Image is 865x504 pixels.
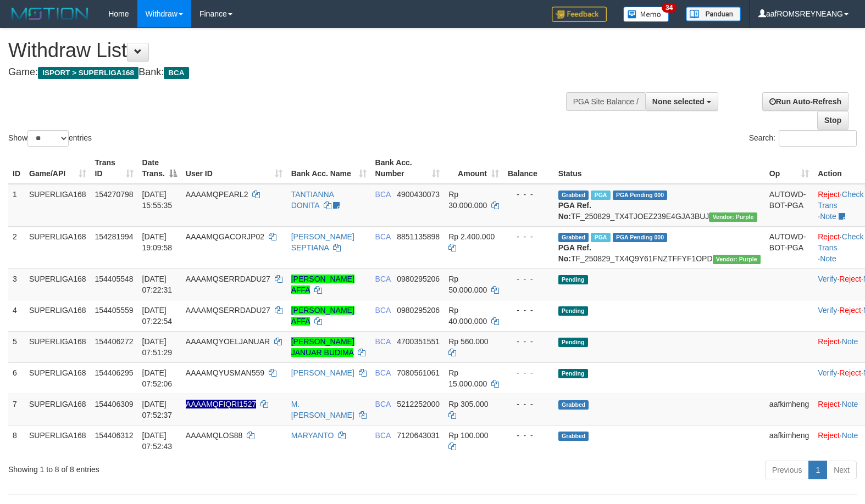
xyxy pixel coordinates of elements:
span: Rp 50.000.000 [448,275,487,294]
div: - - - [508,305,550,316]
a: M.[PERSON_NAME] [291,400,354,419]
span: AAAAMQSERRDADU27 [186,306,270,315]
span: AAAAMQPEARL2 [186,190,248,199]
td: 6 [8,362,25,394]
span: [DATE] 07:52:06 [142,368,173,388]
span: Copy 0980295206 to clipboard [397,306,440,315]
span: Grabbed [558,191,589,200]
td: SUPERLIGA168 [25,268,91,300]
div: - - - [508,231,550,242]
th: Bank Acc. Number: activate to sort column ascending [371,153,445,184]
span: 34 [662,3,677,13]
th: Trans ID: activate to sort column ascending [91,153,138,184]
a: Verify [818,368,837,377]
th: Bank Acc. Name: activate to sort column ascending [287,153,371,184]
a: 1 [808,461,827,479]
a: Note [842,400,858,408]
span: BCA [375,306,391,315]
span: ISPORT > SUPERLIGA168 [38,67,138,79]
th: Balance [503,153,554,184]
span: AAAAMQSERRDADU27 [186,275,270,283]
span: 154270798 [95,190,134,199]
a: Verify [818,306,837,315]
span: 154406295 [95,368,134,377]
a: [PERSON_NAME] AFFA [291,275,354,294]
span: [DATE] 07:52:43 [142,431,173,451]
span: BCA [375,275,391,283]
td: SUPERLIGA168 [25,226,91,268]
a: [PERSON_NAME] JANUAR BUDIMA [291,337,354,357]
span: 154405548 [95,275,134,283]
span: Pending [558,338,588,347]
a: Check Trans [818,232,863,252]
a: [PERSON_NAME] [291,368,354,377]
span: [DATE] 19:09:58 [142,232,173,252]
td: 4 [8,300,25,331]
a: Reject [818,400,840,408]
th: Status [554,153,765,184]
a: Note [820,212,836,221]
span: PGA Pending [613,233,668,242]
span: BCA [375,232,391,241]
td: SUPERLIGA168 [25,184,91,227]
a: Reject [839,306,861,315]
span: BCA [375,400,391,408]
a: Reject [839,275,861,283]
td: 7 [8,394,25,425]
span: Rp 305.000 [448,400,488,408]
a: Stop [817,111,849,130]
span: None selected [652,97,705,106]
div: - - - [508,189,550,200]
td: TF_250829_TX4Q9Y61FNZTFFYF1OPD [554,226,765,268]
span: Copy 7080561061 to clipboard [397,368,440,377]
span: AAAAMQLOS88 [186,431,243,440]
td: aafkimheng [765,394,813,425]
h1: Withdraw List [8,40,565,61]
label: Search: [749,130,857,147]
span: Copy 4700351551 to clipboard [397,337,440,346]
span: Pending [558,275,588,284]
td: 8 [8,425,25,456]
a: Reject [818,431,840,440]
select: Showentries [27,130,69,147]
td: 3 [8,268,25,300]
img: Button%20Memo.svg [623,7,669,22]
span: AAAAMQYOELJANUAR [186,337,270,346]
td: TF_250829_TX4TJOEZ239E4GJA3BUJ [554,184,765,227]
a: Reject [818,190,840,199]
span: 154406309 [95,400,134,408]
span: Vendor URL: https://trx4.1velocity.biz [709,212,757,222]
span: Marked by aafmaleo [591,191,610,200]
span: [DATE] 07:51:29 [142,337,173,357]
div: - - - [508,399,550,410]
span: BCA [375,368,391,377]
span: BCA [375,337,391,346]
span: [DATE] 15:55:35 [142,190,173,210]
span: Copy 0980295206 to clipboard [397,275,440,283]
span: 154406272 [95,337,134,346]
span: Grabbed [558,233,589,242]
td: aafkimheng [765,425,813,456]
th: Op: activate to sort column ascending [765,153,813,184]
a: TANTIANNA DONITA [291,190,334,210]
th: Date Trans.: activate to sort column descending [138,153,181,184]
span: AAAAMQYUSMAN559 [186,368,264,377]
img: Feedback.jpg [552,7,607,22]
th: User ID: activate to sort column ascending [181,153,287,184]
span: Rp 40.000.000 [448,306,487,326]
span: [DATE] 07:52:37 [142,400,173,419]
span: Pending [558,306,588,316]
a: Note [820,254,836,263]
a: [PERSON_NAME] AFFA [291,306,354,326]
th: Game/API: activate to sort column ascending [25,153,91,184]
td: SUPERLIGA168 [25,394,91,425]
span: Grabbed [558,432,589,441]
img: panduan.png [686,7,741,21]
span: 154405559 [95,306,134,315]
div: - - - [508,430,550,441]
a: Note [842,431,858,440]
td: AUTOWD-BOT-PGA [765,226,813,268]
td: 5 [8,331,25,362]
td: SUPERLIGA168 [25,425,91,456]
b: PGA Ref. No: [558,243,591,263]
